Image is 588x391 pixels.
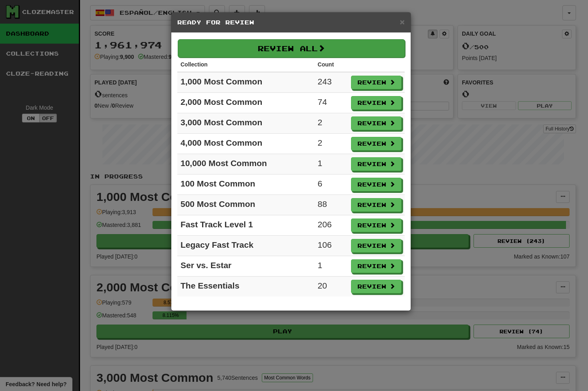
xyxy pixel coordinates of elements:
[177,113,315,134] td: 3,000 Most Common
[315,256,348,277] td: 1
[177,134,315,154] td: 4,000 Most Common
[178,39,405,58] button: Review All
[315,113,348,134] td: 2
[315,154,348,174] td: 1
[177,215,315,236] td: Fast Track Level 1
[177,57,315,72] th: Collection
[177,72,315,93] td: 1,000 Most Common
[315,215,348,236] td: 206
[351,280,401,293] button: Review
[177,154,315,174] td: 10,000 Most Common
[315,57,348,72] th: Count
[351,178,401,191] button: Review
[351,198,401,212] button: Review
[177,277,315,297] td: The Essentials
[351,137,401,150] button: Review
[177,18,405,26] h5: Ready for Review
[315,134,348,154] td: 2
[315,174,348,195] td: 6
[351,157,401,171] button: Review
[315,195,348,215] td: 88
[351,259,401,273] button: Review
[351,116,401,130] button: Review
[177,93,315,113] td: 2,000 Most Common
[315,72,348,93] td: 243
[315,236,348,256] td: 106
[315,277,348,297] td: 20
[177,174,315,195] td: 100 Most Common
[400,18,405,26] button: Close
[177,256,315,277] td: Ser vs. Estar
[351,239,401,253] button: Review
[315,93,348,113] td: 74
[177,236,315,256] td: Legacy Fast Track
[351,96,401,110] button: Review
[400,17,405,26] span: ×
[351,219,401,232] button: Review
[351,76,401,89] button: Review
[177,195,315,215] td: 500 Most Common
